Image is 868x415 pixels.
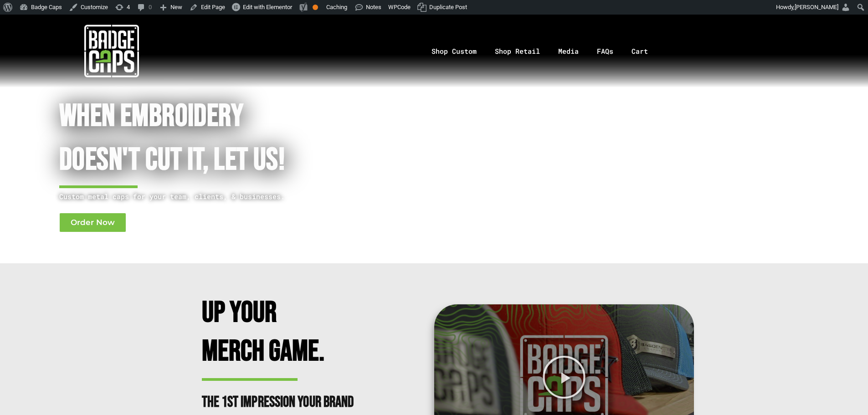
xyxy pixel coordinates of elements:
span: [PERSON_NAME] [795,4,838,10]
span: Order Now [71,219,115,226]
a: Order Now [59,213,126,232]
div: OK [313,5,318,10]
a: FAQs [588,27,622,75]
span: Edit with Elementor [243,4,292,10]
img: badgecaps white logo with green acccent [84,24,139,78]
a: Shop Custom [422,27,486,75]
a: Cart [622,27,668,75]
h2: Up Your Merch Game. [202,294,361,371]
h1: When Embroidery Doesn't cut it, Let Us! [59,95,386,183]
a: Media [549,27,588,75]
a: Shop Retail [486,27,549,75]
nav: Menu [223,27,868,75]
div: Play Video [542,355,586,400]
p: Custom metal caps for your team, clients, & businesses. [59,191,386,202]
